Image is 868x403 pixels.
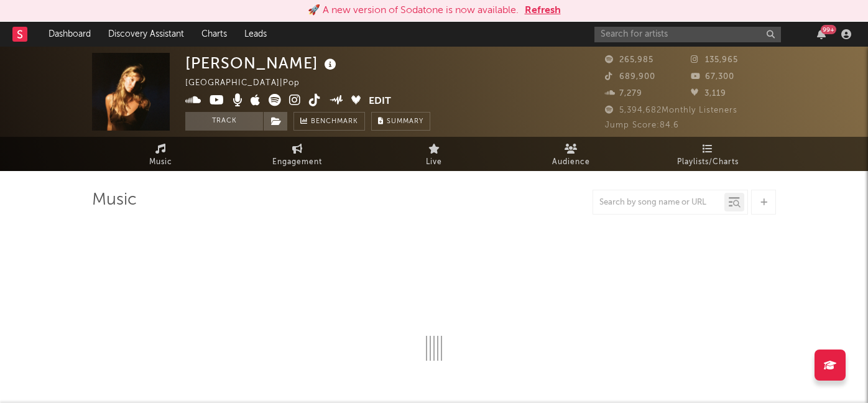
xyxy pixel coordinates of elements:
button: Refresh [525,3,561,18]
a: Live [366,137,502,171]
span: 689,900 [605,73,655,81]
div: 99 + [821,25,836,34]
span: Summary [387,118,423,125]
span: 3,119 [691,90,726,98]
span: Jump Score: 84.6 [605,121,679,129]
a: Leads [236,22,275,47]
button: Summary [371,112,430,131]
span: Benchmark [311,114,358,129]
button: 99+ [817,29,826,39]
span: Playlists/Charts [677,155,739,170]
span: Engagement [272,155,322,170]
a: Playlists/Charts [639,137,776,171]
span: Live [426,155,442,170]
a: Benchmark [293,112,365,131]
a: Charts [193,22,236,47]
span: Music [149,155,172,170]
span: 265,985 [605,56,653,64]
span: 5,394,682 Monthly Listeners [605,106,737,114]
a: Discovery Assistant [99,22,193,47]
a: Audience [502,137,639,171]
span: 7,279 [605,90,642,98]
a: Music [92,137,229,171]
div: [PERSON_NAME] [185,53,339,73]
button: Track [185,112,263,131]
input: Search for artists [594,27,781,42]
div: [GEOGRAPHIC_DATA] | Pop [185,76,314,91]
span: 67,300 [691,73,734,81]
button: Edit [369,94,391,109]
span: Audience [552,155,590,170]
a: Dashboard [40,22,99,47]
input: Search by song name or URL [593,198,724,208]
a: Engagement [229,137,366,171]
div: 🚀 A new version of Sodatone is now available. [308,3,519,18]
span: 135,965 [691,56,738,64]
